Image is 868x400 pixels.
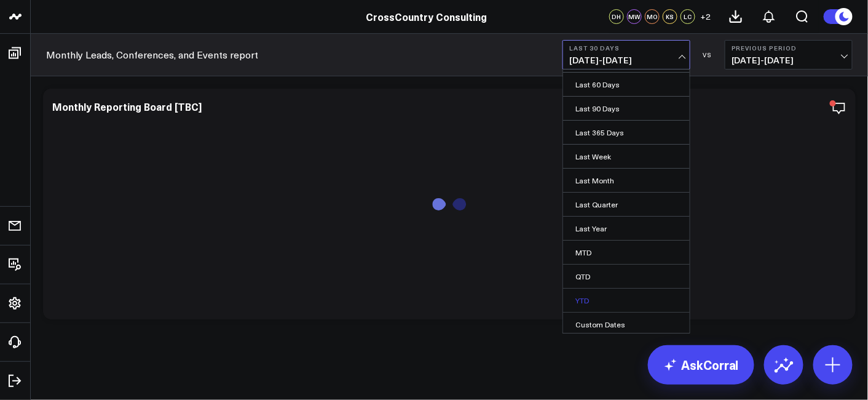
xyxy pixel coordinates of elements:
[732,44,846,52] b: Previous Period
[46,48,258,62] a: Monthly Leads, Conferences, and Events report
[563,169,690,192] a: Last Month
[732,55,846,65] span: [DATE] - [DATE]
[563,313,690,336] a: Custom Dates
[563,121,690,144] a: Last 365 Days
[563,193,690,216] a: Last Quarter
[563,289,690,312] a: YTD
[52,100,202,113] div: Monthly Reporting Board [TBC]
[569,44,684,52] b: Last 30 Days
[563,97,690,120] a: Last 90 Days
[563,217,690,240] a: Last Year
[562,40,690,70] button: Last 30 Days[DATE]-[DATE]
[563,145,690,168] a: Last Week
[725,40,853,70] button: Previous Period[DATE]-[DATE]
[701,12,711,21] span: + 2
[663,9,677,24] div: KS
[648,345,754,385] a: AskCorral
[609,9,624,24] div: DH
[698,9,713,24] button: +2
[681,9,695,24] div: LC
[563,265,690,288] a: QTD
[627,9,642,24] div: MW
[563,73,690,96] a: Last 60 Days
[569,55,684,65] span: [DATE] - [DATE]
[696,51,719,58] div: VS
[563,241,690,264] a: MTD
[366,10,487,23] a: CrossCountry Consulting
[645,9,660,24] div: MO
